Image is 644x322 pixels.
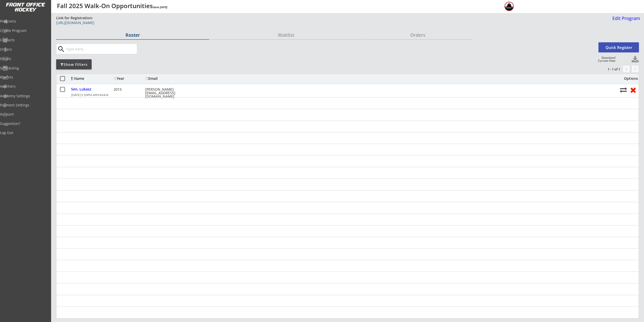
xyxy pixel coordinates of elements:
[610,16,640,21] div: Edit Program
[595,56,615,62] div: Download Current View
[620,86,627,93] button: Move player
[594,67,620,71] div: 1 - 1 of 1
[56,33,209,37] div: Roster
[622,65,630,73] button: chevron_left
[56,62,92,67] div: Show Filters
[145,88,191,98] div: [PERSON_NAME][EMAIL_ADDRESS][DOMAIN_NAME]
[153,5,167,9] em: Starts [DATE]
[114,88,144,91] div: 2015
[56,21,311,27] a: [URL][DOMAIN_NAME]
[210,33,363,37] div: Waitlist
[363,33,473,37] div: Orders
[620,77,638,80] div: Options
[71,77,112,80] div: Name
[598,42,639,52] button: Quick Register
[631,56,639,63] button: Click to download full roster. Your browser settings may try to block it, check your security set...
[57,45,65,53] button: search
[71,87,112,91] div: Sen, Lukasz
[71,93,617,97] div: [DATE] 5:10PM-6PM Rink B
[610,16,640,25] a: Edit Program
[114,77,144,80] div: Year
[628,86,638,94] button: Remove from roster (no refund)
[65,44,137,54] input: Type here...
[56,21,311,25] div: [URL][DOMAIN_NAME]
[145,77,191,80] div: Email
[56,15,94,21] div: Link for Registration:
[631,65,639,73] button: keyboard_arrow_right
